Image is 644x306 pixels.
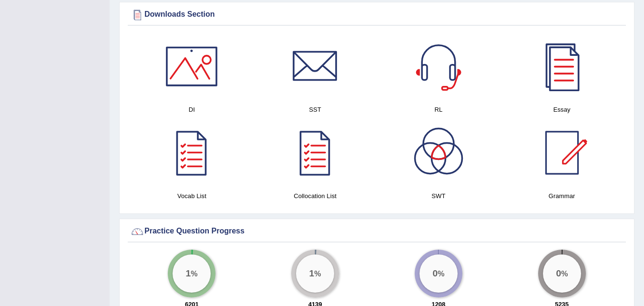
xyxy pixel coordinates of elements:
[258,105,372,115] h4: SST
[556,268,561,278] big: 0
[130,8,624,22] div: Downloads Section
[173,254,211,293] div: %
[135,105,249,115] h4: DI
[309,268,315,278] big: 1
[432,268,438,278] big: 0
[382,105,496,115] h4: RL
[130,224,624,239] div: Practice Question Progress
[258,191,372,201] h4: Collocation List
[135,191,249,201] h4: Vocab List
[543,254,581,293] div: %
[505,191,619,201] h4: Grammar
[505,105,619,115] h4: Essay
[186,268,191,278] big: 1
[296,254,334,293] div: %
[419,254,458,293] div: %
[382,191,496,201] h4: SWT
